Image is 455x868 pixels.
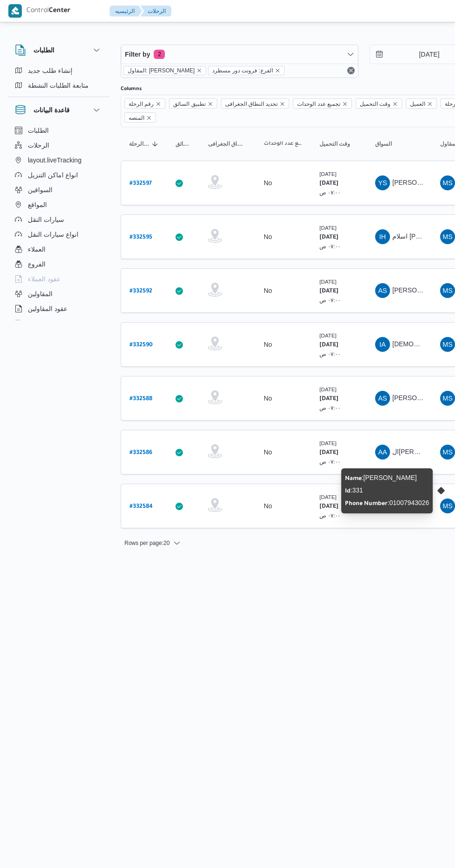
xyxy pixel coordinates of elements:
a: #332586 [130,446,152,459]
button: الرحلات [11,138,106,153]
button: تطبيق السائق [172,136,195,151]
b: # 332595 [130,234,152,241]
button: layout.liveTracking [11,153,106,168]
span: السواق [375,140,392,148]
small: [DATE] [319,279,337,285]
div: قاعدة البيانات [7,123,110,324]
span: العميل [410,99,425,109]
div: No [264,502,272,510]
span: العميل [406,98,437,109]
div: Ahmad Saaid Muhammad Tair Albr [375,283,390,298]
a: #332584 [130,500,153,512]
span: المقاولين [28,288,52,299]
button: Remove تطبيق السائق from selection in this group [208,101,213,107]
span: عقود العملاء [28,273,60,285]
b: # 332592 [130,288,152,295]
small: ٠٧:٠٠ ص [319,351,341,357]
span: تطبيق السائق [173,99,205,109]
span: Rows per page : 20 [124,538,169,549]
div: No [264,340,272,349]
b: Phone Number [345,501,388,507]
span: الفرع: فرونت دور مسطرد [212,66,273,75]
button: remove selected entity [196,68,202,73]
div: No [264,179,272,187]
button: المقاولين [11,286,106,301]
span: 2 active filters [154,50,165,59]
div: Muhammad Slah Abadalltaif Alshrif [440,337,455,352]
span: اجهزة التليفون [28,318,66,329]
div: الطلبات [7,63,110,97]
button: الرئيسيه [110,6,142,17]
button: Remove وقت التحميل from selection in this group [392,101,398,107]
div: Muhammad Slah Abadalltaif Alshrif [440,229,455,244]
button: remove selected entity [275,68,280,73]
span: MS [442,499,453,513]
span: MS [442,229,453,244]
small: ٠٧:٠٠ ص [319,297,341,303]
img: X8yXhbKr1z7QwAAAABJRU5ErkJggg== [8,4,22,18]
small: [DATE] [319,332,337,338]
button: Filter by2 active filters [121,45,358,64]
span: AS [378,391,387,406]
span: MS [442,283,453,298]
span: المواقع [28,199,47,210]
span: رقم الرحلة; Sorted in descending order [129,140,149,148]
span: MS [442,175,453,190]
span: YS [378,175,387,190]
button: المواقع [11,197,106,212]
div: No [264,394,272,402]
div: Isalam Asam Muhammad Tair Albr Ibrahem [375,337,390,352]
span: المنصه [129,113,144,123]
span: عقود المقاولين [28,303,67,314]
svg: Sorted in descending order [151,140,159,148]
b: # 332597 [130,181,152,187]
button: سيارات النقل [11,212,106,227]
span: IA [379,337,386,352]
span: الفروع [28,259,45,270]
h3: قاعدة البيانات [33,104,70,116]
span: AA [378,445,387,460]
b: [DATE] [319,181,338,187]
span: MS [442,445,453,460]
span: إنشاء طلب جديد [28,65,72,76]
b: [DATE] [319,504,338,510]
span: تحديد النطاق الجغرافى [208,140,247,148]
span: العملاء [28,244,45,255]
b: Center [49,7,71,15]
button: الطلبات [11,123,106,138]
a: #332592 [130,285,152,297]
small: ٠٧:٠٠ ص [319,512,341,518]
button: اجهزة التليفون [11,316,106,331]
span: الفرع: فرونت دور مسطرد [208,66,284,75]
div: Muhammad Slah Abadalltaif Alshrif [440,283,455,298]
button: متابعة الطلبات النشطة [11,78,106,93]
span: المقاول: [PERSON_NAME] [128,66,195,75]
small: ٠٧:٠٠ ص [319,405,341,411]
small: ٠٧:٠٠ ص [319,459,341,465]
span: تجميع عدد الوحدات [293,98,352,109]
div: Yhai Samai Abadalftah Muhammad Abo Alhamd [375,175,390,190]
span: وقت التحميل [356,98,402,109]
a: #332595 [130,231,152,243]
b: [DATE] [319,234,338,241]
b: Name [345,476,362,482]
b: Id [345,488,351,495]
button: العملاء [11,242,106,257]
b: [DATE] [319,396,338,402]
div: Muhammad Slah Abadalltaif Alshrif [440,175,455,190]
span: تحديد النطاق الجغرافى [225,99,278,109]
small: [DATE] [319,171,337,177]
div: Aizat Saaid Ahmad Abwahamd [375,391,390,406]
div: Alsaid Athman Alsaid Abo Ahmad [375,445,390,460]
span: تجميع عدد الوحدات [264,140,303,148]
div: Muhammad Slah Abadalltaif Alshrif [440,499,455,513]
button: Remove رقم الرحلة from selection in this group [156,101,161,107]
small: [DATE] [319,386,337,392]
span: تجميع عدد الوحدات [297,99,340,109]
span: وقت التحميل [360,99,390,109]
button: السواقين [11,182,106,197]
b: [DATE] [319,288,338,295]
span: : 01007943026 [345,499,429,506]
a: #332597 [130,177,152,189]
span: متابعة الطلبات النشطة [28,80,89,91]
